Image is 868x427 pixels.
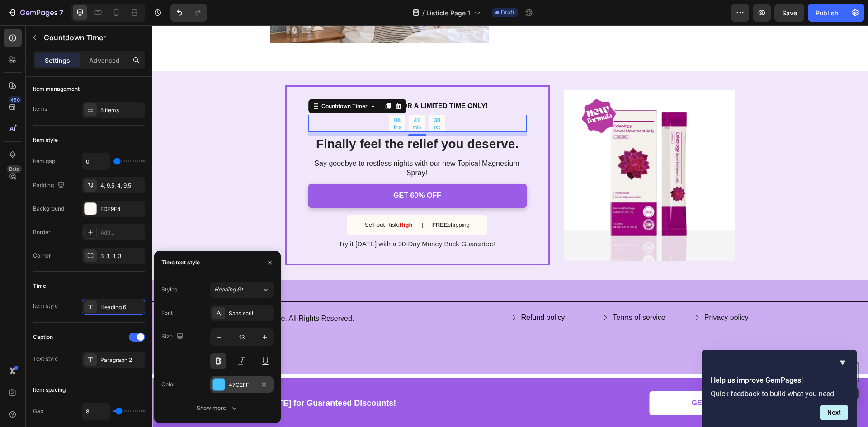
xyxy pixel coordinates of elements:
[358,288,413,297] a: Refund policy
[782,9,797,17] span: Save
[33,282,46,290] div: Time
[460,288,513,297] p: Terms of service
[59,7,63,18] p: 7
[33,105,47,113] div: Items
[261,99,269,105] p: min
[245,76,335,84] strong: FOR A LIMITED TIME ONLY!
[161,331,185,343] div: Size
[837,357,848,368] button: Hide survey
[552,288,596,297] p: Privacy policy
[541,288,596,297] a: Privacy policy
[161,286,177,294] div: Styles
[281,99,288,105] p: sec
[33,333,53,341] div: Caption
[229,381,255,389] div: 47C2FF
[33,355,58,363] div: Text style
[33,407,43,415] div: Gap
[161,258,200,267] div: Time text style
[9,96,22,103] div: 450
[170,4,207,22] div: Undo/Redo
[164,112,366,126] strong: Finally feel the relief you deserve.
[152,25,868,427] iframe: Design area
[33,179,66,192] div: Padding
[45,56,70,65] p: Settings
[449,288,513,297] a: Terms of service
[44,32,142,43] p: Countdown Timer
[210,282,274,298] button: Heading 6*
[497,366,629,390] a: Rich Text Editor. Editing area: main
[161,400,274,416] button: Show more
[269,196,270,204] p: |
[82,153,109,169] input: Auto
[422,8,425,18] span: /
[100,229,143,237] div: Add...
[369,288,413,296] span: Refund policy
[161,309,173,317] div: Font
[426,8,470,18] span: Listicle Page 1
[100,106,143,114] div: 5 items
[7,165,22,173] div: Beta
[241,91,249,99] div: 08
[247,196,260,203] strong: High
[214,286,244,294] span: Heading 6*
[167,77,217,85] div: Countdown Timer
[212,196,260,204] p: Sell-out Risk:
[4,4,67,22] button: 7
[156,159,374,183] a: GET 60% OFF
[33,252,51,260] div: Corner
[241,99,249,105] p: hrs
[280,196,317,204] p: shipping
[100,252,143,260] div: 3, 3, 3, 3
[280,196,296,203] strong: FREE
[229,310,271,318] div: Sans-serif
[808,4,846,22] button: Publish
[539,373,587,383] div: Rich Text Editor. Editing area: main
[711,375,848,386] h2: Help us improve GemPages!
[411,64,583,236] img: gempages_586313451052204829-c33d66d3-b61c-4aae-8519-94c9df34d552.png
[100,182,143,190] div: 4, 9.5, 4, 9.5
[33,228,51,236] div: Border
[100,303,143,311] div: Heading 6
[816,8,838,18] div: Publish
[281,91,288,99] div: 30
[711,389,848,398] p: Quick feedback to build what you need.
[711,357,848,420] div: Help us improve GemPages!
[100,356,143,364] div: Paragraph 2
[33,302,58,310] div: Item style
[774,4,804,22] button: Save
[33,136,58,144] div: Item style
[820,405,848,420] button: Next question
[197,404,239,413] div: Show more
[241,166,289,174] strong: GET 60% OFF
[539,374,587,381] strong: GET 60% OFF
[161,380,175,389] div: Color
[33,386,66,394] div: Item spacing
[186,215,343,222] span: Try it [DATE] with a 30-Day Money Back Guarantee!
[33,85,80,93] div: Item management
[100,205,143,213] div: FDF9F4
[82,403,109,419] input: Auto
[156,134,373,153] p: Say goodbye to restless nights with our new Topical Magnesium Spray!
[89,56,120,65] p: Advanced
[88,289,357,298] p: © 2025 flague. All Rights Reserved.
[33,205,64,213] div: Background
[501,9,514,17] span: Draft
[33,157,55,165] div: Item gap
[261,91,269,99] div: 41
